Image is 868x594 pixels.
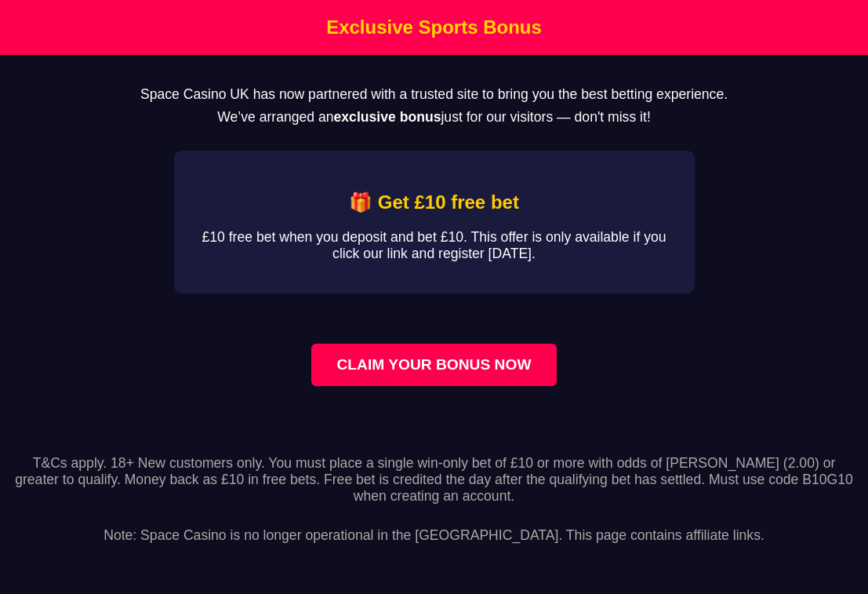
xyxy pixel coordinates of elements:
[311,344,556,386] a: Claim your bonus now
[199,191,670,213] h2: 🎁 Get £10 free bet
[25,109,843,126] p: We’ve arranged an just for our visitors — don't miss it!
[174,151,695,293] div: Affiliate Bonus
[334,109,441,125] strong: exclusive bonus
[199,229,670,262] p: £10 free bet when you deposit and bet £10. This offer is only available if you click our link and...
[13,511,855,544] p: Note: Space Casino is no longer operational in the [GEOGRAPHIC_DATA]. This page contains affiliat...
[13,455,855,505] p: T&Cs apply. 18+ New customers only. You must place a single win-only bet of £10 or more with odds...
[25,86,843,103] p: Space Casino UK has now partnered with a trusted site to bring you the best betting experience.
[4,16,864,38] h1: Exclusive Sports Bonus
